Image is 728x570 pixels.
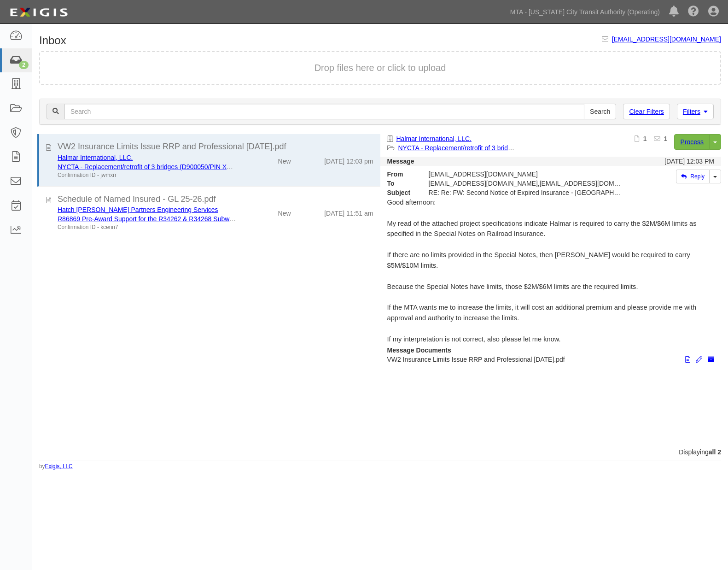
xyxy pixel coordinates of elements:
a: NYCTA - Replacement/retrofit of 3 bridges (D900050/PIN X735.83) [58,163,249,170]
div: New [278,205,291,218]
div: [EMAIL_ADDRESS][DOMAIN_NAME] [422,170,629,179]
a: R86869 Pre-Award Support for the R34262 & R34268 Subway Car Contracts (0000108753) [58,215,320,223]
span: If there are no limits provided in the Special Notes, then [PERSON_NAME] would be required to car... [387,251,690,269]
span: If the MTA wants me to increase the limits, it will cost an additional premium and please provide... [387,304,697,322]
a: MTA - [US_STATE] City Transit Authority (Operating) [506,3,664,21]
a: [EMAIL_ADDRESS][DOMAIN_NAME] [612,35,721,43]
div: Confirmation ID - kcenn7 [58,223,236,231]
div: agreement-nae3py@mtato.complianz.com,rdinardo@halmarinternational.com,jmarron@halmarinternational... [422,179,629,188]
b: all 2 [709,448,721,456]
div: Displaying [32,447,728,457]
div: [DATE] 11:51 am [324,205,373,218]
p: VW2 Insurance Limits Issue RRP and Professional [DATE].pdf [387,355,715,364]
h1: Inbox [39,35,66,47]
i: Archive document [708,357,714,363]
span: My read of the attached project specifications indicate Halmar is required to carry the $2M/$6M l... [387,220,697,238]
div: Schedule of Named Insured - GL 25-26.pdf [58,194,373,206]
a: Reply [676,170,710,183]
div: R86869 Pre-Award Support for the R34262 & R34268 Subway Car Contracts (0000108753) [58,214,236,223]
span: Because the Special Notes have limits, those $2M/$6M limits are the required limits. [387,283,638,290]
strong: Message Documents [387,347,451,354]
strong: Message [387,158,414,165]
a: Halmar International, LLC. [396,135,472,142]
small: by [39,463,73,470]
div: Halmar International, LLC. [58,153,236,162]
strong: From [380,170,422,179]
a: Hatch [PERSON_NAME] Partners Engineering Services [58,206,218,213]
span: Good afternoon: [387,199,436,206]
div: RE: Re: FW: Second Notice of Expired Insurance - NYCTA - Halmar International, LLC. - D900050/PIN... [422,188,629,197]
b: 1 [643,135,647,142]
button: Drop files here or click to upload [314,61,446,75]
strong: Subject [380,188,422,197]
a: Halmar International, LLC. [58,154,133,161]
a: Filters [677,104,714,119]
input: Search [64,104,584,119]
input: Search [584,104,616,119]
a: NYCTA - Replacement/retrofit of 3 bridges (D900050/PIN X735.83) [398,144,589,152]
i: Help Center - Complianz [688,6,699,18]
a: Clear Filters [623,104,670,119]
img: logo-5460c22ac91f19d4615b14bd174203de0afe785f0fc80cf4dbbc73dc1793850b.png [7,4,70,21]
div: NYCTA - Replacement/retrofit of 3 bridges (D900050/PIN X735.83) [58,162,236,171]
div: [DATE] 12:03 pm [324,153,373,166]
div: VW2 Insurance Limits Issue RRP and Professional 11.30.20.pdf [58,141,373,153]
div: Hatch Jacobs Partners Engineering Services [58,205,236,214]
a: Exigis, LLC [45,463,73,470]
span: If my interpretation is not correct, also please let me know. [387,335,561,343]
strong: To [380,179,422,188]
div: Confirmation ID - jwmxrr [58,171,236,179]
div: 2 [19,61,29,69]
a: Process [674,134,710,150]
b: 1 [664,135,668,142]
div: New [278,153,291,166]
div: [DATE] 12:03 PM [664,157,714,166]
i: View [685,357,690,363]
i: Edit document [696,357,702,363]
